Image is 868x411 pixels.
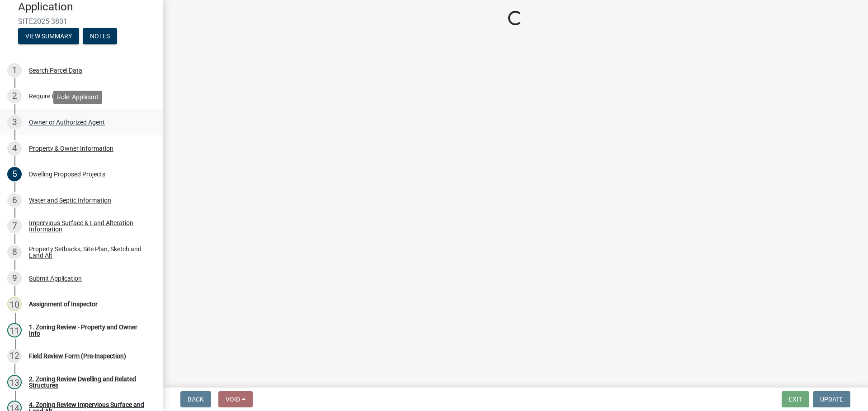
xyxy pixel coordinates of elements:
[29,275,82,282] div: Submit Application
[29,376,148,388] div: 2. Zoning Review Dwelling and Related Structures
[29,220,148,232] div: Impervious Surface & Land Alteration Information
[7,349,22,363] div: 12
[188,396,204,403] span: Back
[7,141,22,156] div: 4
[813,391,850,407] button: Update
[7,115,22,129] div: 3
[29,324,148,337] div: 1. Zoning Review - Property and Owner Info
[53,91,102,104] div: Role: Applicant
[7,271,22,286] div: 9
[29,171,105,177] div: Dwelling Proposed Projects
[782,391,809,407] button: Exit
[29,353,126,359] div: Field Review Form (Pre-Inspection)
[7,89,22,103] div: 2
[18,28,79,44] button: View Summary
[7,193,22,208] div: 6
[83,33,117,40] wm-modal-confirm: Notes
[29,301,98,307] div: Assignment of Inspector
[29,119,105,125] div: Owner or Authorized Agent
[180,391,211,407] button: Back
[7,219,22,233] div: 7
[7,297,22,311] div: 10
[18,17,145,26] span: SITE2025-3801
[226,396,240,403] span: Void
[29,67,82,74] div: Search Parcel Data
[29,93,64,99] div: Require User
[7,323,22,337] div: 11
[83,28,117,44] button: Notes
[29,197,111,203] div: Water and Septic Information
[29,145,113,152] div: Property & Owner Information
[7,375,22,389] div: 13
[218,391,253,407] button: Void
[7,245,22,259] div: 8
[820,396,843,403] span: Update
[18,33,79,40] wm-modal-confirm: Summary
[29,246,148,259] div: Property Setbacks, Site Plan, Sketch and Land Alt
[7,167,22,181] div: 5
[7,63,22,78] div: 1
